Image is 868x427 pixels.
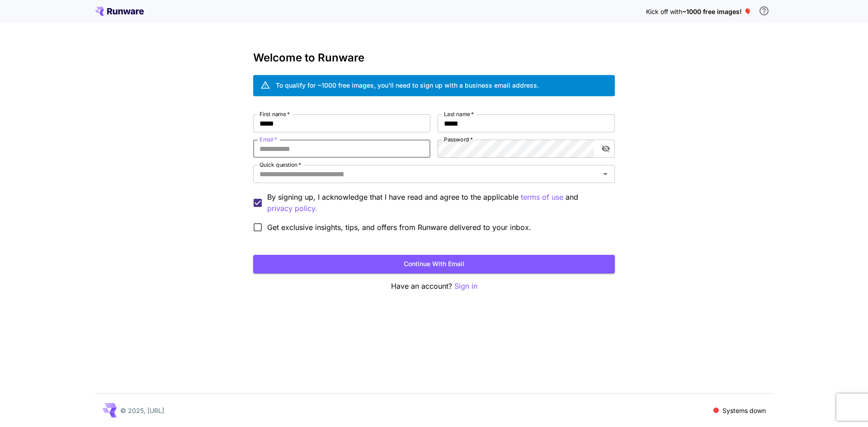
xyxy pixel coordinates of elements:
[267,192,608,214] p: By signing up, I acknowledge that I have read and agree to the applicable and
[253,281,615,292] p: Have an account?
[722,406,766,415] p: Systems down
[444,110,474,118] label: Last name
[276,80,539,90] div: To qualify for ~1000 free images, you’ll need to sign up with a business email address.
[267,222,531,233] span: Get exclusive insights, tips, and offers from Runware delivered to your inbox.
[521,192,563,203] p: terms of use
[253,52,615,64] h3: Welcome to Runware
[521,192,563,203] button: By signing up, I acknowledge that I have read and agree to the applicable and privacy policy.
[267,203,317,214] p: privacy policy.
[599,168,612,180] button: Open
[454,281,477,292] button: Sign in
[120,406,164,415] p: © 2025, [URL]
[253,255,615,273] button: Continue with email
[646,8,682,15] span: Kick off with
[259,161,301,169] label: Quick question
[755,2,773,20] button: In order to qualify for free credit, you need to sign up with a business email address and click ...
[259,136,277,143] label: Email
[682,8,751,15] span: ~1000 free images! 🎈
[444,136,473,143] label: Password
[267,203,317,214] button: By signing up, I acknowledge that I have read and agree to the applicable terms of use and
[598,141,614,157] button: toggle password visibility
[259,110,290,118] label: First name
